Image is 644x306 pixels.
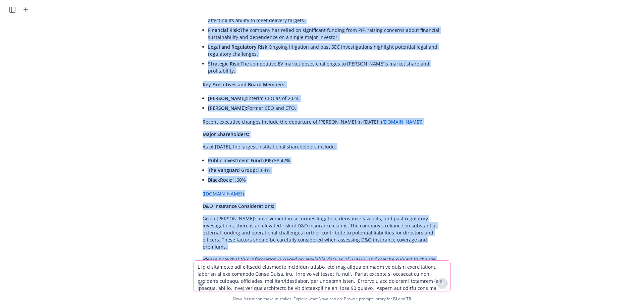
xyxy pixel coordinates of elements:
p: 1.60% [208,176,447,183]
span: Strategic Risk: [208,60,240,67]
p: Recent executive changes include the departure of [PERSON_NAME] in [DATE]. ( ) [203,118,447,125]
span: Nova Assist can make mistakes. Explore what Nova can do: Browse prompt library for and [233,292,411,306]
a: [DOMAIN_NAME] [204,190,243,197]
span: Public Investment Fund (PIF): [208,157,274,164]
p: Ongoing litigation and past SEC investigations highlight potential legal and regulatory challenges. [208,43,447,57]
span: BlackRock: [208,177,232,183]
span: Financial Risk: [208,27,240,33]
p: 58.42% [208,157,447,164]
span: Legal and Regulatory Risk: [208,44,269,50]
p: Former CEO and CTO. [208,104,447,112]
span: Key Executives and Board Members: [203,81,286,88]
p: Interim CEO as of 2024. [208,95,447,102]
p: The company has relied on significant funding from PIF, raising concerns about financial sustaina... [208,27,447,41]
span: [PERSON_NAME]: [208,95,247,101]
a: BI [393,296,397,302]
span: Major Shareholders: [203,131,249,137]
p: The competitive EV market poses challenges to [PERSON_NAME]'s market share and profitability. [208,60,447,74]
span: [PERSON_NAME]: [208,105,247,111]
p: Given [PERSON_NAME]'s involvement in securities litigation, derivative lawsuits, and past regulat... [203,215,447,250]
span: D&O Insurance Considerations: [203,203,274,209]
p: ( ) [203,190,447,197]
span: The Vanguard Group: [208,167,257,173]
a: TR [406,296,411,302]
p: 3.64% [208,167,447,174]
p: As of [DATE], the largest institutional shareholders include: [203,143,447,150]
a: [DOMAIN_NAME] [382,119,421,125]
em: Please note that this information is based on available data as of [DATE], and may be subject to ... [203,256,437,262]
